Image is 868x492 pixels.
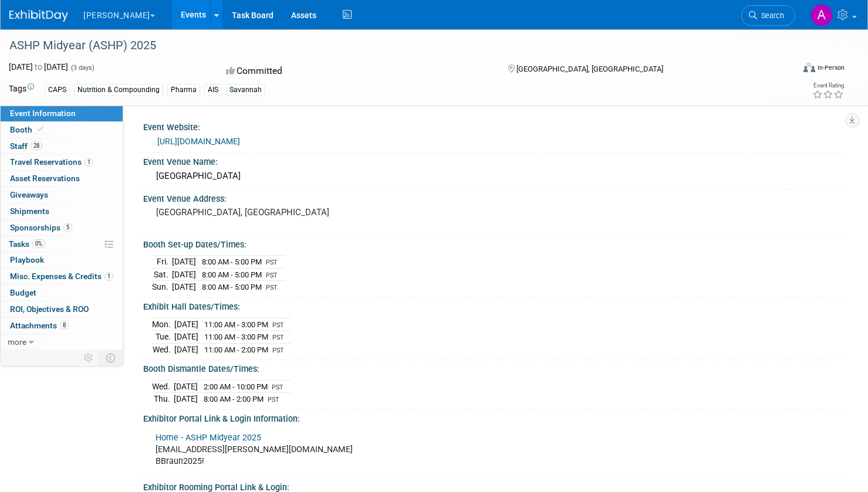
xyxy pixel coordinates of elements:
[204,84,222,96] div: AIS
[222,61,489,82] div: Committed
[156,433,261,443] a: Home - ASHP Midyear 2025
[174,380,198,393] td: [DATE]
[266,259,278,266] span: PST
[204,382,268,391] span: 2:00 AM - 10:00 PM
[202,283,262,291] span: 8:00 AM - 5:00 PM
[272,321,284,329] span: PST
[266,272,278,279] span: PST
[810,4,833,26] img: Aaron Evans
[172,281,196,293] td: [DATE]
[152,281,172,293] td: Sun.
[10,321,69,330] span: Attachments
[174,343,198,355] td: [DATE]
[60,321,69,330] span: 8
[1,301,123,317] a: ROI, Objectives & ROO
[152,380,174,393] td: Wed.
[1,106,123,121] a: Event Information
[143,298,845,313] div: Exhibit Hall Dates/Times:
[272,334,284,341] span: PST
[10,288,36,297] span: Budget
[167,84,200,96] div: Pharma
[172,268,196,281] td: [DATE]
[1,138,123,154] a: Staff28
[1,252,123,268] a: Playbook
[174,318,198,331] td: [DATE]
[79,350,99,365] td: Personalize Event Tab Strip
[266,284,278,291] span: PST
[1,236,123,252] a: Tasks0%
[1,203,123,219] a: Shipments
[70,64,94,72] span: (3 days)
[174,331,198,344] td: [DATE]
[204,332,268,341] span: 11:00 AM - 3:00 PM
[5,35,774,56] div: ASHP Midyear (ASHP) 2025
[202,270,262,279] span: 8:00 AM - 5:00 PM
[147,426,709,473] div: [EMAIL_ADDRESS][PERSON_NAME][DOMAIN_NAME] BBraun2025!
[1,154,123,170] a: Travel Reservations1
[99,350,123,365] td: Toggle Event Tabs
[720,61,845,79] div: Event Format
[174,393,198,405] td: [DATE]
[10,190,48,199] span: Giveaways
[9,83,34,96] td: Tags
[757,11,784,20] span: Search
[9,10,68,22] img: ExhibitDay
[10,206,49,216] span: Shipments
[152,318,174,331] td: Mon.
[1,171,123,186] a: Asset Reservations
[152,331,174,344] td: Tue.
[1,122,123,138] a: Booth
[152,393,174,405] td: Thu.
[10,255,44,264] span: Playbook
[156,207,423,218] pre: [GEOGRAPHIC_DATA], [GEOGRAPHIC_DATA]
[152,343,174,355] td: Wed.
[32,239,45,248] span: 0%
[9,239,45,249] span: Tasks
[10,108,76,118] span: Event Information
[45,84,70,96] div: CAPS
[204,395,264,403] span: 8:00 AM - 2:00 PM
[817,63,845,72] div: In-Person
[272,347,284,354] span: PST
[204,320,268,329] span: 11:00 AM - 3:00 PM
[1,285,123,301] a: Budget
[143,360,845,375] div: Booth Dismantle Dates/Times:
[63,223,72,232] span: 5
[1,220,123,236] a: Sponsorships5
[1,269,123,284] a: Misc. Expenses & Credits1
[143,410,845,425] div: Exhibitor Portal Link & Login Information:
[157,137,240,146] a: [URL][DOMAIN_NAME]
[1,187,123,203] a: Giveaways
[10,223,72,232] span: Sponsorships
[152,167,836,185] div: [GEOGRAPHIC_DATA]
[10,272,113,281] span: Misc. Expenses & Credits
[143,153,845,168] div: Event Venue Name:
[8,337,26,347] span: more
[85,158,93,167] span: 1
[812,83,844,89] div: Event Rating
[9,62,68,72] span: [DATE] [DATE]
[143,236,845,250] div: Booth Set-up Dates/Times:
[152,256,172,269] td: Fri.
[803,63,815,72] img: Format-Inperson.png
[33,62,44,72] span: to
[10,157,93,167] span: Travel Reservations
[741,5,795,26] a: Search
[202,257,262,266] span: 8:00 AM - 5:00 PM
[104,272,113,281] span: 1
[268,396,279,403] span: PST
[38,126,43,133] i: Booth reservation complete
[204,345,268,354] span: 11:00 AM - 2:00 PM
[152,268,172,281] td: Sat.
[1,334,123,350] a: more
[143,190,845,205] div: Event Venue Address:
[516,65,663,73] span: [GEOGRAPHIC_DATA], [GEOGRAPHIC_DATA]
[1,318,123,334] a: Attachments8
[172,256,196,269] td: [DATE]
[74,84,163,96] div: Nutrition & Compounding
[226,84,265,96] div: Savannah
[31,141,42,150] span: 28
[143,118,845,133] div: Event Website:
[10,141,42,151] span: Staff
[10,304,89,314] span: ROI, Objectives & ROO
